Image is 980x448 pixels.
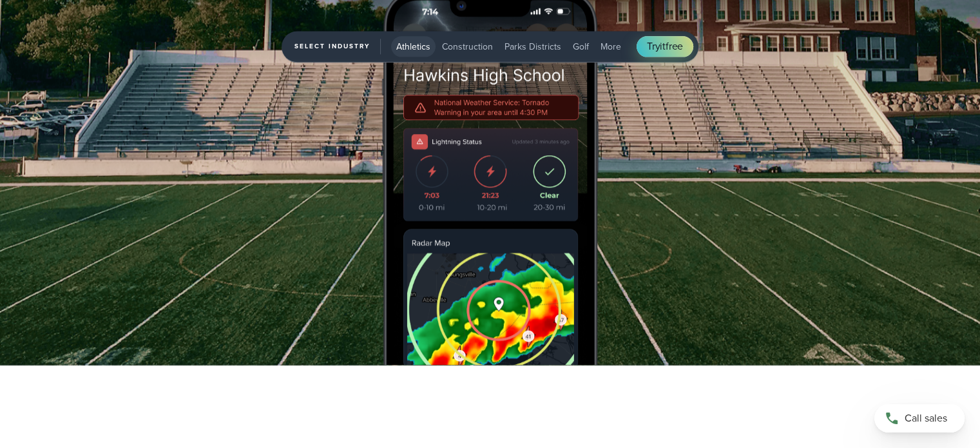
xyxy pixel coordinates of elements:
span: More [600,40,621,54]
button: Parks Districts [499,36,566,57]
button: Golf [568,36,594,57]
button: Construction [437,36,498,57]
span: it [660,39,666,54]
span: Try free [647,39,683,54]
span: Construction [442,40,493,54]
a: Tryitfree [637,36,693,57]
button: More [595,36,626,57]
span: Select Industry [294,39,381,54]
button: Athletics [391,36,436,57]
span: Call sales [905,411,947,426]
span: Athletics [396,40,430,54]
a: Call sales [874,404,965,433]
span: Golf [573,40,589,54]
span: Parks Districts [504,40,561,54]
